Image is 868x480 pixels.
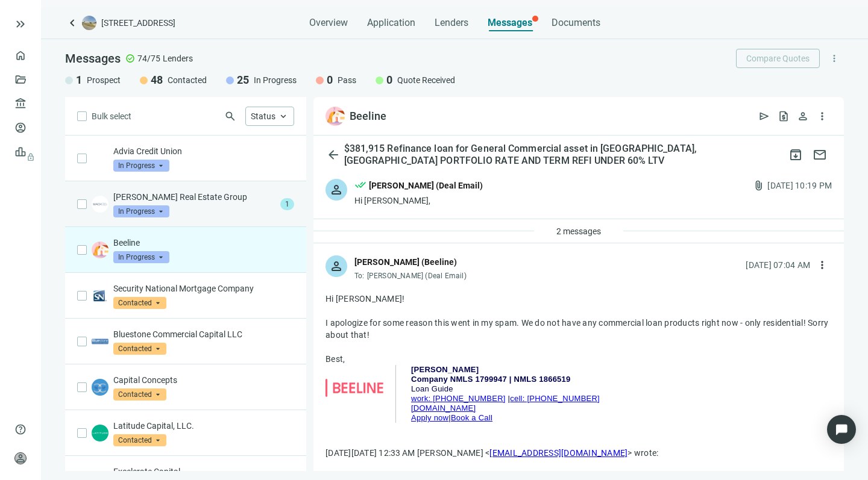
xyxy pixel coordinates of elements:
[237,73,249,87] span: 25
[163,52,193,64] span: Lenders
[251,111,275,121] span: Status
[746,258,810,272] div: [DATE] 07:04 AM
[354,179,366,195] span: done_all
[76,73,82,87] span: 1
[758,110,770,122] span: send
[92,242,108,258] img: 0b74f531-f4a5-47d2-8409-5048ab70a5cb
[342,143,784,167] div: $381,915 Refinance loan for General Commercial asset in [GEOGRAPHIC_DATA], [GEOGRAPHIC_DATA] PORT...
[92,110,131,123] span: Bulk select
[14,423,27,435] span: help
[113,297,166,309] span: Contacted
[813,148,827,162] span: mail
[113,343,166,355] span: Contacted
[788,148,803,162] span: archive
[278,111,289,122] span: keyboard_arrow_up
[92,425,108,441] img: 73953b66-b46a-4d3b-b744-4a2207e4f75a
[92,196,108,213] img: 6881666d-d29e-4e6a-9a63-0b6b8949c234
[397,74,455,86] span: Quote Received
[113,191,275,203] p: [PERSON_NAME] Real Estate Group
[113,374,294,386] p: Capital Concepts
[113,420,294,432] p: Latitude Capital, LLC.
[797,110,809,122] span: person
[113,251,169,263] span: In Progress
[367,17,415,29] span: Application
[13,17,28,31] button: keyboard_double_arrow_right
[816,259,828,271] span: more_vert
[736,49,820,68] button: Compare Quotes
[556,226,601,236] span: 2 messages
[552,17,600,29] span: Documents
[488,17,532,28] span: Messages
[774,107,793,126] button: request_quote
[151,73,163,87] span: 48
[87,74,121,86] span: Prospect
[92,379,108,396] img: 99a74a49-602c-41ac-bfdf-b376c4642125
[113,434,166,446] span: Contacted
[338,74,356,86] span: Pass
[92,333,108,350] img: daec3efa-07db-418b-869b-6cdbf9b720dc
[354,255,457,269] div: [PERSON_NAME] (Beeline)
[101,17,175,29] span: [STREET_ADDRESS]
[755,107,774,126] button: send
[14,452,27,464] span: person
[825,49,844,68] button: more_vert
[767,179,832,192] div: [DATE] 10:19 PM
[325,143,342,167] button: arrow_back
[280,198,294,210] span: 1
[546,222,611,241] button: 2 messages
[753,179,765,192] span: attach_file
[113,205,169,217] span: In Progress
[354,195,483,207] div: Hi [PERSON_NAME],
[829,53,840,64] span: more_vert
[354,271,470,281] div: To:
[778,110,790,122] span: request_quote
[808,143,832,167] button: mail
[326,148,341,162] span: arrow_back
[816,110,828,122] span: more_vert
[827,415,856,444] div: Open Intercom Messenger
[309,17,348,29] span: Overview
[113,388,166,401] span: Contacted
[813,107,832,126] button: more_vert
[327,73,333,87] span: 0
[82,16,96,30] img: deal-logo
[813,255,832,275] button: more_vert
[125,54,135,63] span: check_circle
[92,287,108,304] img: e7d4e2b7-5148-4db5-9cc8-faf04dac73ff
[113,282,294,295] p: Security National Mortgage Company
[329,259,344,273] span: person
[254,74,297,86] span: In Progress
[367,272,467,280] span: [PERSON_NAME] (Deal Email)
[113,145,294,157] p: Advia Credit Union
[386,73,392,87] span: 0
[65,51,121,66] span: Messages
[350,109,386,123] div: Beeline
[113,466,294,478] p: Excelerate Capital
[113,237,294,249] p: Beeline
[325,107,345,126] img: 0b74f531-f4a5-47d2-8409-5048ab70a5cb
[784,143,808,167] button: archive
[435,17,468,29] span: Lenders
[793,107,813,126] button: person
[113,160,169,172] span: In Progress
[224,110,236,122] span: search
[65,16,80,30] a: keyboard_arrow_left
[329,182,344,197] span: person
[369,179,483,192] div: [PERSON_NAME] (Deal Email)
[168,74,207,86] span: Contacted
[113,328,294,340] p: Bluestone Commercial Capital LLC
[137,52,160,64] span: 74/75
